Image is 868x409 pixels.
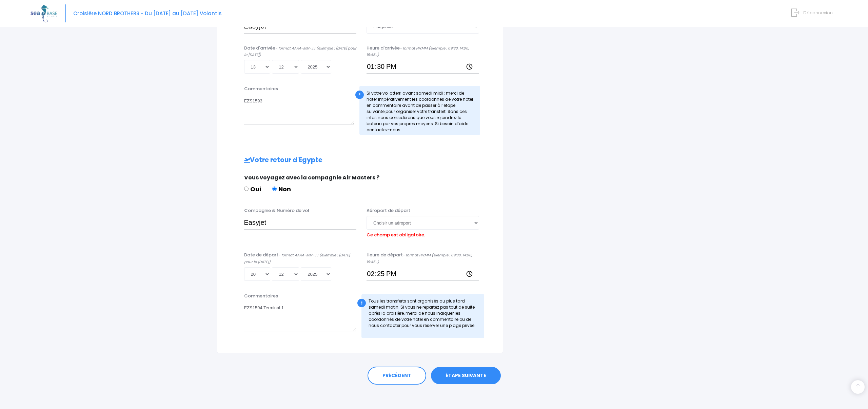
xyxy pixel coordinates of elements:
[244,252,357,265] label: Date de départ
[355,91,364,99] div: !
[272,184,291,194] label: Non
[431,367,501,385] a: ÉTAPE SUIVANTE
[367,252,479,265] label: Heure de départ
[244,85,278,92] label: Commentaires
[231,156,489,164] h2: Votre retour d'Egypte
[367,230,425,238] label: Ce champ est obligatoire.
[367,207,410,214] label: Aéroport de départ
[244,293,278,299] label: Commentaires
[244,184,261,194] label: Oui
[357,299,366,307] div: !
[244,207,309,214] label: Compagnie & Numéro de vol
[272,187,277,191] input: Non
[367,45,479,58] label: Heure d'arrivée
[244,187,249,191] input: Oui
[367,60,479,74] input: __:__
[73,10,222,17] span: Croisière NORD BROTHERS - Du [DATE] au [DATE] Volantis
[367,253,472,265] i: - format HH:MM (exemple : 09:30, 14:00, 19:45...)
[361,294,484,338] div: Tous les transferts sont organisés au plus tard samedi matin. Si vous ne repartez pas tout de sui...
[803,9,833,16] span: Déconnexion
[244,253,350,265] i: - format AAAA-MM-JJ (exemple : [DATE] pour le [DATE])
[367,267,479,281] input: __:__
[368,367,426,385] a: PRÉCÉDENT
[359,86,480,135] div: Si votre vol atterri avant samedi midi : merci de noter impérativement les coordonnés de votre hô...
[367,46,469,58] i: - format HH:MM (exemple : 09:30, 14:00, 19:45...)
[244,45,357,58] label: Date d'arrivée
[244,46,356,58] i: - format AAAA-MM-JJ (exemple : [DATE] pour le [DATE])
[244,174,379,181] span: Vous voyagez avec la compagnie Air Masters ?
